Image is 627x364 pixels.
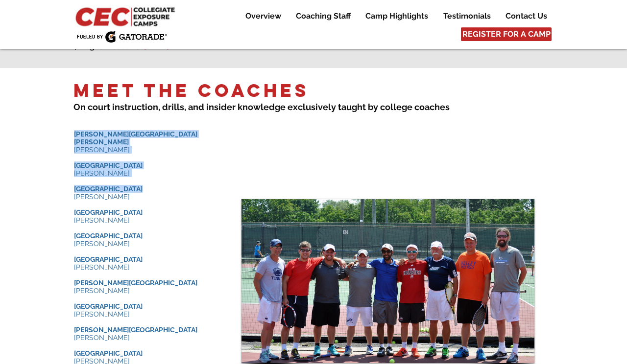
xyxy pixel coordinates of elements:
a: Coaching Staff [289,10,358,22]
img: CEC Logo Primary_edited.jpg [73,5,179,27]
span: [PERSON_NAME] [74,240,130,248]
span: [PERSON_NAME] [74,287,130,295]
a: REGISTER FOR A CAMP [461,27,552,41]
span: [GEOGRAPHIC_DATA] [74,208,143,216]
span: [PERSON_NAME] [74,263,130,271]
span: [GEOGRAPHIC_DATA] [74,161,143,169]
span: On court instruction, drills [73,102,184,112]
span: [PERSON_NAME][GEOGRAPHIC_DATA] [74,326,197,334]
span: [PERSON_NAME] [74,169,130,177]
span: Meet the Coaches [73,79,309,102]
a: Contact Us [498,10,554,22]
p: Coaching Staff [291,10,356,22]
span: [PERSON_NAME] [74,193,130,201]
a: Camp Highlights [358,10,435,22]
span: [GEOGRAPHIC_DATA] [74,185,143,193]
a: Overview [238,10,288,22]
span: xclusively taught by college coaches [293,102,450,112]
p: Contact Us [501,10,552,22]
p: Testimonials [438,10,496,22]
span: [PERSON_NAME][GEOGRAPHIC_DATA][PERSON_NAME] [74,130,197,146]
span: [GEOGRAPHIC_DATA] [74,255,143,263]
span: [PERSON_NAME][GEOGRAPHIC_DATA] [74,279,197,287]
p: Overview [241,10,286,22]
span: [PERSON_NAME] [74,310,130,318]
span: [GEOGRAPHIC_DATA] [74,302,143,310]
a: Testimonials [436,10,498,22]
span: [GEOGRAPHIC_DATA] [74,232,143,240]
span: , and insider knowledge e [184,102,293,112]
span: [PERSON_NAME] [74,146,130,154]
span: [PERSON_NAME] [74,216,130,224]
nav: Site [230,10,554,22]
p: Camp Highlights [361,10,433,22]
div: Slide show gallery [241,199,534,363]
img: Fueled by Gatorade.png [76,31,167,43]
span: [PERSON_NAME] [74,334,130,341]
span: [GEOGRAPHIC_DATA] [74,349,143,357]
span: REGISTER FOR A CAMP [462,29,551,40]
